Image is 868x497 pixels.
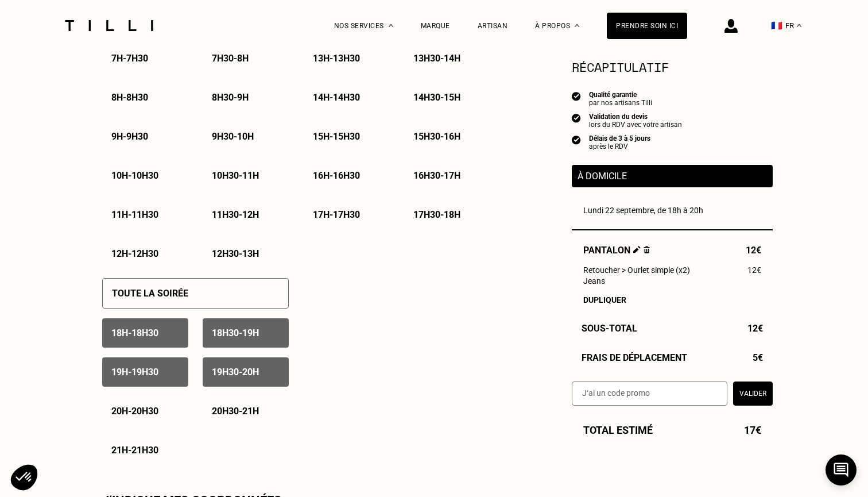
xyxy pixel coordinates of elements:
p: 16h30 - 17h [413,170,460,181]
p: 17h - 17h30 [313,209,360,220]
p: À domicile [578,171,767,182]
span: Pantalon [583,245,650,256]
section: Récapitulatif [572,57,773,76]
img: menu déroulant [797,24,801,27]
img: icon list info [572,113,581,123]
input: J‘ai un code promo [572,382,727,406]
p: Toute la soirée [112,288,188,299]
p: 18h30 - 19h [212,328,259,338]
img: Logo du service de couturière Tilli [61,20,157,31]
p: 20h30 - 21h [212,406,259,417]
p: 11h - 11h30 [111,209,158,220]
p: 7h - 7h30 [111,53,148,64]
p: 19h - 19h30 [111,367,158,377]
span: 5€ [753,352,763,363]
div: Délais de 3 à 5 jours [589,134,650,142]
p: 10h - 10h30 [111,170,158,181]
p: 18h - 18h30 [111,328,158,338]
p: 9h - 9h30 [111,131,148,142]
p: 14h - 14h30 [313,92,360,103]
p: 16h - 16h30 [313,170,360,181]
p: 20h - 20h30 [111,406,158,417]
p: 13h30 - 14h [413,53,460,64]
button: Valider [733,382,773,406]
div: Total estimé [572,424,773,436]
p: 12h30 - 13h [212,248,259,259]
p: 19h30 - 20h [212,367,259,377]
p: 10h30 - 11h [212,170,259,181]
img: Supprimer [644,246,650,253]
p: 15h30 - 16h [413,131,460,142]
p: 7h30 - 8h [212,53,249,64]
span: 12€ [747,265,761,275]
div: Qualité garantie [589,91,652,99]
div: Validation du devis [589,113,682,121]
p: 12h - 12h30 [111,248,158,259]
a: Prendre soin ici [607,13,687,39]
img: Éditer [633,246,641,253]
a: Marque [421,22,450,30]
p: 11h30 - 12h [212,209,259,220]
img: icône connexion [724,19,738,33]
p: 9h30 - 10h [212,131,254,142]
span: 12€ [747,323,763,334]
p: 8h - 8h30 [111,92,148,103]
div: Dupliquer [583,295,761,305]
img: icon list info [572,134,581,145]
div: après le RDV [589,142,650,151]
span: Jeans [583,276,605,286]
img: Menu déroulant à propos [575,24,579,27]
span: 12€ [746,245,761,256]
div: Frais de déplacement [572,352,773,363]
span: 17€ [744,424,761,436]
p: 15h - 15h30 [313,131,360,142]
img: icon list info [572,91,581,101]
p: 17h30 - 18h [413,209,460,220]
p: 13h - 13h30 [313,53,360,64]
div: lors du RDV avec votre artisan [589,121,682,129]
div: Lundi 22 septembre, de 18h à 20h [583,206,761,215]
p: 14h30 - 15h [413,92,460,103]
span: 🇫🇷 [771,20,782,31]
a: Artisan [478,22,508,30]
div: Sous-Total [572,323,773,334]
p: 8h30 - 9h [212,92,249,103]
span: Retoucher > Ourlet simple (x2) [583,265,690,275]
img: Menu déroulant [389,24,393,27]
div: par nos artisans Tilli [589,99,652,107]
p: 21h - 21h30 [111,445,158,456]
